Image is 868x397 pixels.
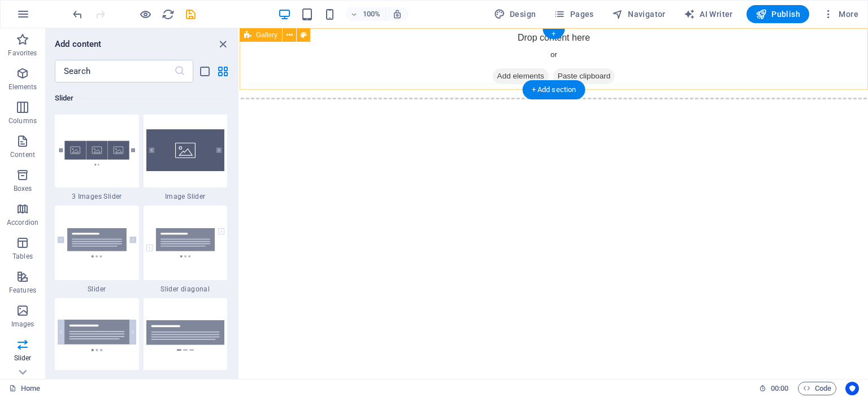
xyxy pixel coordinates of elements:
[7,218,38,227] p: Accordion
[607,5,670,23] button: Navigator
[8,116,37,125] p: Columns
[144,113,228,201] div: Image Slider
[803,382,831,395] span: Code
[771,382,788,395] span: 00 00
[58,124,136,176] img: Thumbnail_Image_Slider_3_Slides-OEMHbafHB-wAmMzKlUvzlA.svg
[8,82,37,91] p: Elements
[146,320,225,350] img: slider-wide-dots1.svg
[759,382,789,395] h6: Session time
[216,64,229,78] button: grid-view
[55,60,174,82] input: Search
[363,7,381,21] h6: 100%
[523,80,585,99] div: + Add section
[216,37,229,51] button: close panel
[679,5,737,23] button: AI Writer
[58,228,136,258] img: slider.svg
[779,384,780,392] span: :
[55,192,139,201] span: 3 Images Slider
[549,5,598,23] button: Pages
[55,113,139,201] div: 3 Images Slider
[14,354,32,363] p: Slider
[184,7,197,21] button: save
[845,382,859,395] button: Usercentrics
[55,285,139,294] span: Slider
[392,9,402,19] i: On resize automatically adjust zoom level to fit chosen device.
[489,5,541,23] button: Design
[256,32,277,38] span: Gallery
[684,8,733,20] span: AI Writer
[9,382,40,395] a: Click to cancel selection. Double-click to open Pages
[198,64,211,78] button: list-view
[798,382,836,395] button: Code
[11,320,34,329] p: Images
[8,49,37,58] p: Favorites
[161,7,175,21] button: reload
[58,320,136,351] img: slider-full-height.svg
[823,8,858,20] span: More
[144,192,228,201] span: Image Slider
[184,8,197,21] i: Save (Ctrl+S)
[138,7,152,21] button: Click here to leave preview mode and continue editing
[554,8,593,20] span: Pages
[14,184,32,193] p: Boxes
[494,8,536,20] span: Design
[55,91,227,105] h6: Slider
[346,7,386,21] button: 100%
[542,29,565,39] div: +
[314,40,376,56] span: Paste clipboard
[144,285,228,294] span: Slider diagonal
[146,228,225,258] img: slider-diagonal.svg
[9,286,36,295] p: Features
[10,150,35,159] p: Content
[71,7,84,21] button: undo
[146,129,225,171] img: image-slider.svg
[818,5,863,23] button: More
[756,8,800,20] span: Publish
[55,37,102,51] h6: Add content
[12,252,33,261] p: Tables
[144,206,228,294] div: Slider diagonal
[55,206,139,294] div: Slider
[71,8,84,21] i: Undo: Delete elements (Ctrl+Z)
[612,8,666,20] span: Navigator
[747,5,809,23] button: Publish
[253,40,309,56] span: Add elements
